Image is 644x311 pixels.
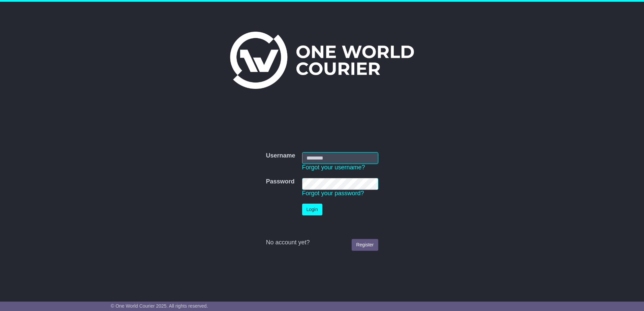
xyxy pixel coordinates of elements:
a: Register [352,239,378,251]
a: Forgot your username? [302,164,365,171]
button: Login [302,204,322,215]
label: Username [266,152,295,160]
div: No account yet? [266,239,378,246]
a: Forgot your password? [302,190,364,197]
label: Password [266,178,294,185]
span: © One World Courier 2025. All rights reserved. [111,303,208,309]
img: One World [230,32,414,89]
